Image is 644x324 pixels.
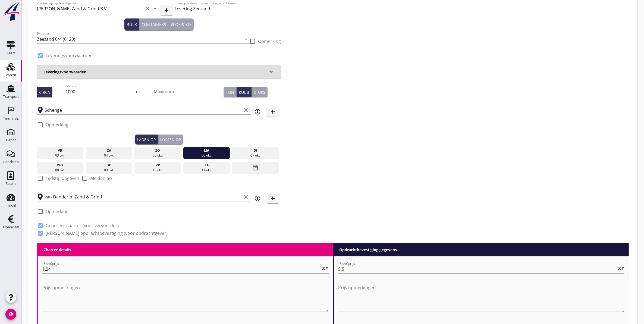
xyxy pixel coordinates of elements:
i: info_outline [255,108,261,115]
i: keyboard_arrow_down [268,68,275,75]
div: Lossen op [160,137,181,142]
div: Ton [226,89,234,95]
div: 08 okt. [38,168,82,173]
i: clear [243,107,250,113]
input: Zoeken op opdrachtgever... [37,4,143,13]
div: 10 okt. [136,168,180,173]
div: Containers [142,21,166,28]
i: arrow_drop_down [243,36,250,42]
input: Laadplaats [45,106,242,114]
div: 07 okt. [234,153,277,158]
div: Stuks [254,89,265,95]
div: Transport [3,95,19,98]
div: Bulk [127,21,137,28]
div: 11 okt. [185,168,228,173]
input: Maximum [154,87,224,96]
div: za [87,148,131,153]
div: Relatie [5,182,16,185]
button: Stuks [252,87,268,97]
img: logo-small.a267ee39.svg [1,1,21,21]
label: Opmerking [258,39,281,44]
button: Containers [139,18,168,30]
div: Berichten [3,160,19,164]
i: arrow_drop_down [152,5,158,12]
div: 06 okt. [185,153,228,158]
div: 04 okt. [87,153,131,158]
i: add [270,195,276,202]
div: 03 okt. [38,153,82,158]
div: di [234,148,277,153]
div: ma [185,148,228,153]
button: Vloeistof [168,18,194,30]
label: Opmerking [46,122,68,127]
div: do [87,163,131,168]
textarea: Prijs opmerkingen [338,283,625,312]
input: (inkoop) referentie van de opdrachtgever [175,4,281,13]
div: vr [136,163,180,168]
i: info_outline [255,195,261,202]
div: Financieel [3,225,19,229]
div: Vloeistof [171,21,191,28]
input: Losplaats [45,192,242,201]
div: Kuub [239,89,249,95]
div: Circa [39,89,50,95]
button: Circa [37,87,52,97]
i: clear [243,194,250,200]
label: Opmerking [46,209,68,214]
h3: Leveringsvoorwaarden [43,69,268,75]
button: Ton [224,87,237,97]
label: [PERSON_NAME] opdrachtbevestiging (voor opdrachtgever) [46,230,168,236]
div: Depot [6,138,16,142]
input: Minimum [66,87,136,96]
label: Genereer charter (voor vervoerder) [46,223,119,228]
i: account_circle [5,309,16,320]
button: Lossen op [158,135,183,144]
div: Inzicht [5,204,16,207]
input: (Richt)prijs [42,265,321,273]
input: (Richt)prijs [338,265,617,273]
textarea: Prijs opmerkingen [42,283,329,312]
i: date_range [252,163,259,173]
label: Tijdstip opgeven [46,176,79,181]
label: Leveringsvoorwaarden [46,53,93,58]
div: Tot [136,90,154,95]
span: ton [322,266,329,270]
div: vr [38,148,82,153]
i: clear [144,5,151,12]
div: Vracht [6,73,16,77]
div: Kaart [7,51,15,55]
i: add [270,108,276,115]
div: zo [136,148,180,153]
button: Kuub [237,87,252,97]
input: Product [37,35,242,43]
label: Melden op [90,176,112,181]
button: Bulk [124,18,139,30]
div: za [185,163,228,168]
span: ton [617,266,624,270]
div: wo [38,163,82,168]
button: Laden op [135,135,158,144]
i: add [163,7,170,14]
div: 05 okt. [136,153,180,158]
div: Laden op [137,137,156,142]
div: 09 okt. [87,168,131,173]
div: Terminals [3,117,19,120]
